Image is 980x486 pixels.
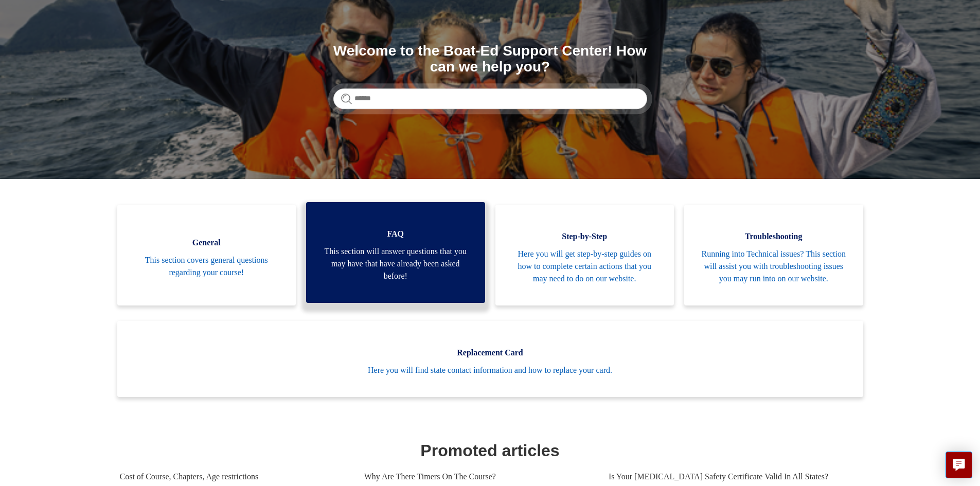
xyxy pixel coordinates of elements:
a: Troubleshooting Running into Technical issues? This section will assist you with troubleshooting ... [684,205,863,305]
span: This section covers general questions regarding your course! [133,254,281,279]
input: Search [333,88,647,109]
span: Here you will get step-by-step guides on how to complete certain actions that you may need to do ... [511,248,659,285]
a: General This section covers general questions regarding your course! [117,205,296,305]
span: Replacement Card [133,347,848,359]
span: Here you will find state contact information and how to replace your card. [133,364,848,376]
h1: Welcome to the Boat-Ed Support Center! How can we help you? [333,43,647,75]
span: Troubleshooting [700,230,848,243]
a: Step-by-Step Here you will get step-by-step guides on how to complete certain actions that you ma... [495,205,674,305]
a: Replacement Card Here you will find state contact information and how to replace your card. [117,321,863,397]
h1: Promoted articles [120,438,861,463]
a: FAQ This section will answer questions that you may have that have already been asked before! [306,202,485,303]
span: FAQ [322,228,470,240]
button: Live chat [946,452,972,478]
span: General [133,237,281,249]
span: This section will answer questions that you may have that have already been asked before! [322,245,470,282]
span: Step-by-Step [511,230,659,243]
span: Running into Technical issues? This section will assist you with troubleshooting issues you may r... [700,248,848,285]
